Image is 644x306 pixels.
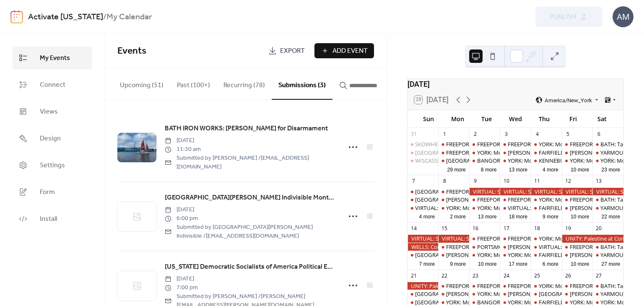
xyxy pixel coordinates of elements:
[539,298,604,306] div: FAIRFIELD: Stop The Coup
[534,130,541,137] div: 4
[40,161,65,171] span: Settings
[592,204,623,212] div: YARMOUTH: Saturday Weekly Rally - Resist Hate - Support Democracy
[165,223,336,241] span: Submitted by [GEOGRAPHIC_DATA][PERSON_NAME] Indivisible / [EMAIL_ADDRESS][DOMAIN_NAME]
[13,181,92,203] a: Form
[165,123,328,134] a: BATH IRON WORKS: [PERSON_NAME] for Disarmament
[106,9,152,25] b: My Calendar
[447,259,469,267] button: 9 more
[475,259,500,267] button: 10 more
[477,204,605,212] div: YORK: Morning Resistance at [GEOGRAPHIC_DATA]
[562,290,593,298] div: WELLS: NO I.C.E in Wells
[562,251,593,259] div: WELLS: NO I.C.E in Wells
[564,178,571,185] div: 12
[441,130,448,137] div: 1
[508,140,602,148] div: FREEPORT: Visibility Brigade Standout
[165,283,336,292] span: 7:00 pm
[469,290,500,298] div: YORK: Morning Resistance at Town Center
[534,178,541,185] div: 11
[408,188,439,195] div: BELFAST: Support Palestine Weekly Standout
[13,127,92,150] a: Design
[500,251,531,259] div: YORK: Morning Resistance at Town Center
[500,243,531,251] div: WELLS: NO I.C.E in Wells
[472,272,479,279] div: 23
[592,243,623,251] div: BATH: Tabling at the Bath Farmers Market
[416,259,439,267] button: 7 more
[415,196,594,203] div: [GEOGRAPHIC_DATA]: [PERSON_NAME][GEOGRAPHIC_DATA] Porchfest
[446,290,561,298] div: [PERSON_NAME]: NO I.C.E in [PERSON_NAME]
[40,214,57,224] span: Install
[595,130,602,137] div: 6
[564,225,571,232] div: 19
[314,43,374,58] a: Add Event
[508,298,635,306] div: YORK: Morning Resistance at [GEOGRAPHIC_DATA]
[592,188,623,195] div: VIRTUAL: Sign the Petition to Kick ICE Out of Pease
[443,110,472,127] div: Mon
[508,235,602,242] div: FREEPORT: Visibility Brigade Standout
[165,214,336,223] span: 6:00 pm
[469,149,500,156] div: YORK: Morning Resistance at Town Center
[446,188,591,195] div: FREEPORT: AM and PM Rush Hour Brigade. Click for times!
[562,140,593,148] div: FREEPORT: AM and PM Rush Hour Brigade. Click for times!
[503,178,510,185] div: 10
[503,225,510,232] div: 17
[500,298,531,306] div: YORK: Morning Resistance at Town Center
[539,165,562,173] button: 4 more
[477,149,605,156] div: YORK: Morning Resistance at [GEOGRAPHIC_DATA]
[500,282,531,290] div: FREEPORT: Visibility Brigade Standout
[165,275,336,283] span: [DATE]
[472,178,479,185] div: 9
[531,157,562,164] div: KENNEBUNK: Stand Out
[408,298,439,306] div: PORTLAND: Sun Day: A Day of Action Celebrating Clean Energy
[410,130,417,137] div: 31
[534,225,541,232] div: 18
[469,188,500,195] div: VIRTUAL: Sign the Petition to Kick ICE Out of Pease
[438,157,469,164] div: LISBON FALLS: Labor Day Rally
[539,149,604,156] div: FAIRFIELD: Stop The Coup
[165,192,336,203] a: [GEOGRAPHIC_DATA][PERSON_NAME] Indivisible Monthly Meeting
[446,204,574,212] div: YORK: Morning Resistance at [GEOGRAPHIC_DATA]
[592,196,623,203] div: BATH: Tabling at the Bath Farmers Market
[592,298,623,306] div: YORK: Morning Resistance at Town Center
[531,251,562,259] div: FAIRFIELD: Stop The Coup
[446,157,533,164] div: [GEOGRAPHIC_DATA]: [DATE] Rally
[408,157,439,164] div: WISCASSET: Community Stand Up - Being a Good Human Matters!
[477,251,605,259] div: YORK: Morning Resistance at [GEOGRAPHIC_DATA]
[447,212,469,220] button: 2 more
[262,43,311,58] a: Export
[40,80,65,90] span: Connect
[165,145,336,154] span: 11:30 am
[506,259,531,267] button: 17 more
[500,157,531,164] div: YORK: Morning Resistance at Town Center
[531,282,562,290] div: YORK: Morning Resistance at Town Center
[438,282,469,290] div: FREEPORT: AM and PM Rush Hour Brigade. Click for times!
[416,212,439,220] button: 4 more
[564,272,571,279] div: 26
[469,282,500,290] div: FREEPORT: VISIBILITY FREEPORT Stand for Democracy!
[446,243,591,251] div: FREEPORT: AM and PM Rush Hour Brigade. Click for times!
[503,272,510,279] div: 24
[595,272,602,279] div: 27
[415,290,612,298] div: [GEOGRAPHIC_DATA]; Canvass with [US_STATE] Dems in [GEOGRAPHIC_DATA]
[469,251,500,259] div: YORK: Morning Resistance at Town Center
[567,212,592,220] button: 10 more
[438,188,469,195] div: FREEPORT: AM and PM Rush Hour Brigade. Click for times!
[408,290,439,298] div: PORTLAND; Canvass with Maine Dems in Portland
[562,157,593,164] div: YORK: Morning Resistance at Town Center
[13,73,92,96] a: Connect
[503,130,510,137] div: 3
[508,157,635,164] div: YORK: Morning Resistance at [GEOGRAPHIC_DATA]
[539,259,562,267] button: 6 more
[472,110,501,127] div: Tue
[477,140,614,148] div: FREEPORT: VISIBILITY FREEPORT Stand for Democracy!
[217,68,272,99] button: Recurring (78)
[531,243,562,251] div: VIRTUAL: De-Escalation Training for ICE Watch Volunteers. Part of Verifier Training
[438,298,469,306] div: YORK: Morning Resistance at Town Center
[539,157,600,164] div: KENNEBUNK: Stand Out
[165,262,336,272] a: [US_STATE] Democratic Socialists of America Political Education Session: Electoral Organizing, Pa...
[415,188,561,195] div: [GEOGRAPHIC_DATA]: Support Palestine Weekly Standout
[531,290,562,298] div: PORTLAND: Vigil for a Just and Compassionate Budget
[165,205,336,214] span: [DATE]
[272,68,332,100] button: Submissions (3)
[40,53,70,63] span: My Events
[408,235,439,242] div: VIRTUAL: Sign the Petition to Kick ICE Out of Pease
